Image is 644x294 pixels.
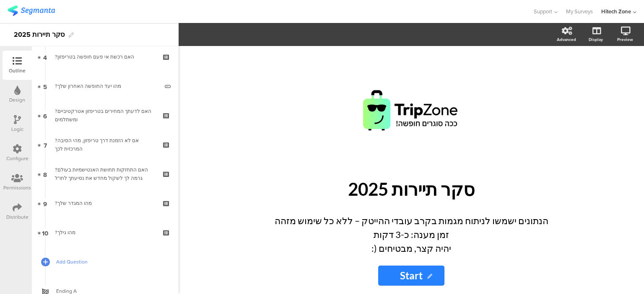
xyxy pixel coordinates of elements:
[43,52,47,61] span: 4
[3,184,31,192] div: Permissions
[55,199,155,207] div: ?מהו המגדר שלך
[55,228,155,237] div: ?מהו גילך
[43,199,47,208] span: 9
[8,5,55,16] img: segmanta logo
[55,136,155,153] div: ?אם לא הזמנת דרך טריפזון, מהי הסיבה המרכזית לכך
[55,107,155,124] div: ?האם לדעתך המחירים בטריפזון אטרקטיביים ומשתלמים
[534,8,552,15] span: Support
[378,266,444,286] input: Start
[617,36,633,43] div: Preview
[34,72,177,101] a: 5 ?מהו יעד החופשה האחרון שלך
[55,82,158,90] div: ?מהו יעד החופשה האחרון שלך
[601,8,631,15] div: Hitech Zone
[34,42,177,72] a: 4 ?האם רכשת אי פעם חופשה בטריפזון
[34,218,177,247] a: 10 ?מהו גילך
[56,258,164,266] span: Add Question
[6,155,29,162] div: Configure
[34,189,177,218] a: 9 ?מהו המגדר שלך
[55,53,155,61] div: ?האם רכשת אי פעם חופשה בטריפזון
[6,213,29,221] div: Distribute
[43,169,47,179] span: 8
[265,214,558,228] p: הנתונים ישמשו לניתוח מגמות בקרב עובדי ההייטק – ללא כל שימוש מזהה
[34,159,177,189] a: 8 ?האם התחזקות תחושת האנטישמיות בעולם גרמה לך לשקול מחדש את נסיעתך לחו"ל
[14,28,65,41] div: סקר תיירות 2025
[42,228,48,237] span: 10
[11,125,23,133] div: Logic
[43,82,47,91] span: 5
[55,166,155,182] div: ?האם התחזקות תחושת האנטישמיות בעולם גרמה לך לשקול מחדש את נסיעתך לחו"ל
[256,179,566,200] p: סקר תיירות 2025
[34,130,177,159] a: 7 ?אם לא הזמנת דרך טריפזון, מהי הסיבה המרכזית לכך
[43,111,47,120] span: 6
[557,36,576,43] div: Advanced
[265,228,558,241] p: זמן מענה: כ-3 דקות
[34,101,177,130] a: 6 ?האם לדעתך המחירים בטריפזון אטרקטיביים ומשתלמים
[9,67,26,74] div: Outline
[44,140,47,149] span: 7
[265,241,558,255] p: :) יהיה קצר, מבטיחים
[589,36,603,43] div: Display
[9,96,25,104] div: Design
